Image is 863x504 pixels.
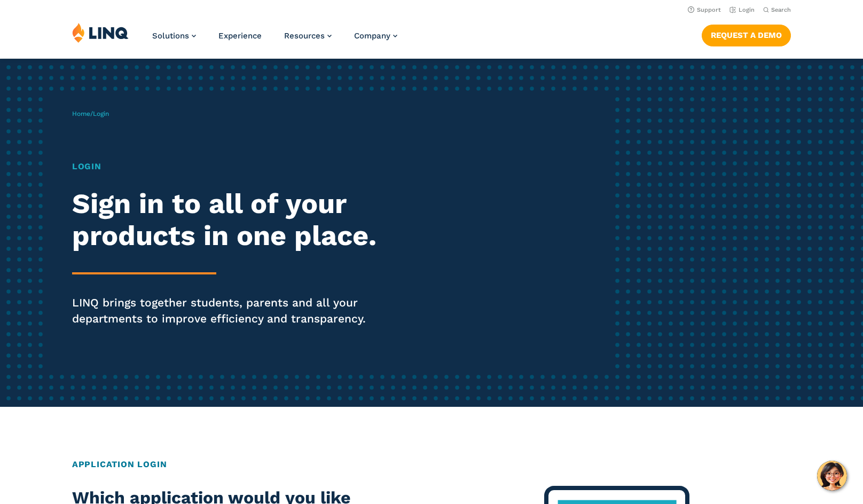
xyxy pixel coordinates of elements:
span: Company [354,31,390,41]
a: Company [354,31,397,41]
a: Request a Demo [702,25,791,46]
h1: Login [72,160,405,173]
nav: Primary Navigation [152,22,397,58]
h2: Application Login [72,458,791,471]
p: LINQ brings together students, parents and all your departments to improve efficiency and transpa... [72,295,405,327]
a: Resources [284,31,332,41]
span: / [72,110,109,117]
span: Login [93,110,109,117]
img: LINQ | K‑12 Software [72,22,129,43]
a: Home [72,110,90,117]
nav: Button Navigation [702,22,791,46]
button: Hello, have a question? Let’s chat. [817,461,847,491]
a: Login [729,6,755,13]
span: Solutions [152,31,189,41]
a: Experience [218,31,262,41]
button: Open Search Bar [763,6,791,14]
h2: Sign in to all of your products in one place. [72,188,405,252]
a: Solutions [152,31,196,41]
a: Support [688,6,721,13]
span: Search [771,6,791,13]
span: Resources [284,31,325,41]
